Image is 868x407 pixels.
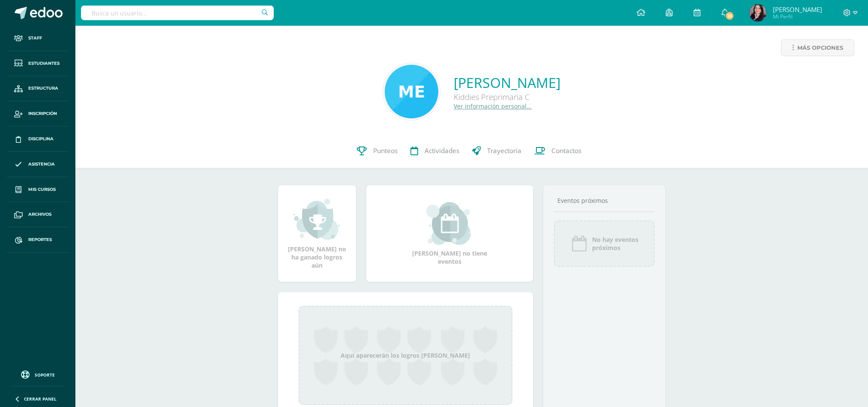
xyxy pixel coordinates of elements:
[487,146,521,155] span: Trayectoria
[24,396,57,402] span: Cerrar panel
[293,198,340,241] img: achievement_small.png
[35,372,55,378] span: Soporte
[404,134,466,168] a: Actividades
[7,202,69,227] a: Archivos
[81,6,274,20] input: Busca un usuario...
[773,5,822,14] span: [PERSON_NAME]
[28,136,54,142] span: Disciplina
[749,4,766,21] img: d5e06c0e5c60f8cb8d69cae07b21a756.png
[10,368,65,380] a: Soporte
[28,161,55,168] span: Asistencia
[7,26,69,51] a: Staff
[7,177,69,202] a: Mis cursos
[7,101,69,127] a: Inscripción
[407,202,492,265] div: [PERSON_NAME] no tiene eventos
[551,146,581,155] span: Contactos
[454,92,560,102] div: Kiddies Preprimaria C
[466,134,528,168] a: Trayectoria
[592,235,638,252] span: No hay eventos próximos
[373,146,398,155] span: Punteos
[454,73,560,92] a: [PERSON_NAME]
[287,198,347,269] div: [PERSON_NAME] no ha ganado logros aún
[7,127,69,152] a: Disciplina
[28,85,58,92] span: Estructura
[554,196,655,205] div: Eventos próximos
[773,13,822,20] span: Mi Perfil
[454,102,532,110] a: Ver información personal...
[797,40,843,56] span: Más opciones
[28,60,60,67] span: Estudiantes
[7,51,69,76] a: Estudiantes
[28,35,42,42] span: Staff
[28,110,57,117] span: Inscripción
[299,306,512,405] div: Aquí aparecerán los logros [PERSON_NAME]
[571,235,588,252] img: event_icon.png
[426,202,473,245] img: event_small.png
[725,11,734,21] span: 18
[28,236,52,243] span: Reportes
[350,134,404,168] a: Punteos
[528,134,588,168] a: Contactos
[7,152,69,177] a: Asistencia
[7,76,69,102] a: Estructura
[425,146,459,155] span: Actividades
[385,65,438,118] img: b35c581c432f9c79024b384f8742d162.png
[28,186,56,193] span: Mis cursos
[28,211,51,218] span: Archivos
[781,39,854,56] a: Más opciones
[7,227,69,253] a: Reportes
